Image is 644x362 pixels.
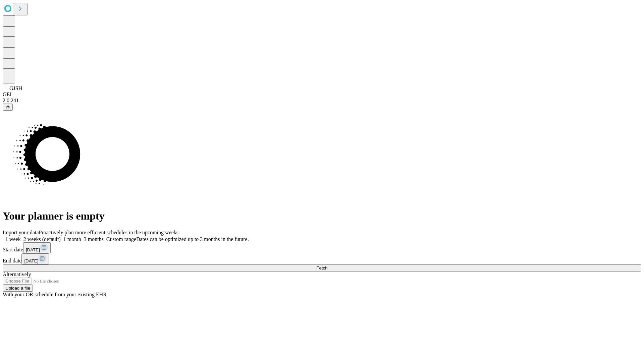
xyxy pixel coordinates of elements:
span: @ [5,105,10,110]
button: @ [3,104,13,111]
button: Fetch [3,264,641,271]
button: [DATE] [21,253,49,264]
span: Import your data [3,230,39,235]
span: Dates can be optimized up to 3 months in the future. [136,236,249,242]
span: Alternatively [3,271,31,277]
span: 1 month [63,236,81,242]
div: End date [3,253,641,264]
span: 3 months [84,236,104,242]
span: GJSH [9,85,22,91]
h1: Your planner is empty [3,210,641,222]
span: [DATE] [26,247,40,252]
span: Custom range [106,236,136,242]
div: GEI [3,92,641,98]
span: With your OR schedule from your existing EHR [3,292,107,297]
button: Upload a file [3,285,33,292]
button: [DATE] [23,242,51,253]
span: Proactively plan more efficient schedules in the upcoming weeks. [39,230,180,235]
span: Fetch [316,265,327,270]
span: 2 weeks (default) [23,236,61,242]
span: [DATE] [24,258,38,263]
div: Start date [3,242,641,253]
span: 1 week [5,236,21,242]
div: 2.0.241 [3,98,641,104]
